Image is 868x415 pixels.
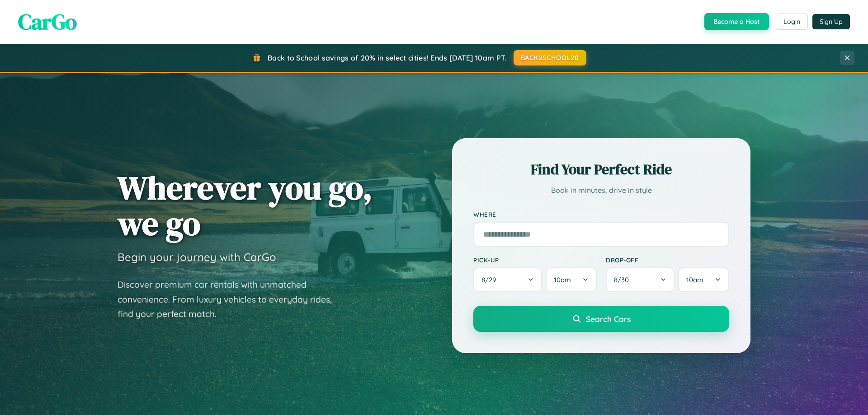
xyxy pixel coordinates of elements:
span: 10am [686,275,703,284]
span: 8 / 29 [481,275,500,284]
h2: Find Your Perfect Ride [473,159,729,179]
span: Back to School savings of 20% in select cities! Ends [DATE] 10am PT. [268,53,506,62]
span: 8 / 30 [614,275,633,284]
button: Sign Up [812,14,850,29]
span: 10am [554,275,571,284]
button: Login [776,14,808,30]
button: 10am [546,267,597,292]
button: Search Cars [473,306,729,332]
button: 8/29 [473,267,542,292]
p: Discover premium car rentals with unmatched convenience. From luxury vehicles to everyday rides, ... [118,277,344,322]
button: 8/30 [606,267,675,292]
h3: Begin your journey with CarGo [118,250,276,264]
button: 10am [678,267,729,292]
label: Pick-up [473,256,597,264]
label: Where [473,210,729,218]
p: Book in minutes, drive in style [473,184,729,197]
h1: Wherever you go, we go [118,170,373,241]
button: Become a Host [704,13,769,30]
button: BACK2SCHOOL20 [514,50,586,65]
span: Search Cars [586,314,631,324]
span: CarGo [18,7,77,37]
label: Drop-off [606,256,729,264]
